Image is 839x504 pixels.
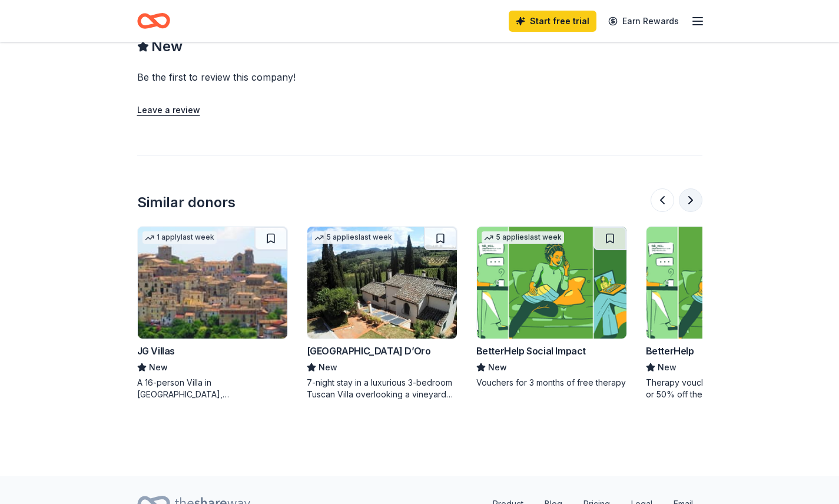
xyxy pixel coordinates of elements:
span: New [149,360,168,374]
a: Start free trial [509,11,596,32]
div: Similar donors [137,193,236,212]
div: 5 applies last week [482,231,564,244]
a: Image for JG Villas1 applylast weekJG VillasNewA 16-person Villa in [GEOGRAPHIC_DATA], [GEOGRAPHI... [137,226,288,400]
span: New [151,37,183,56]
a: Home [137,7,170,35]
span: New [488,360,507,374]
button: Leave a review [137,103,200,117]
a: Image for BetterHelpBetterHelpNewTherapy vouchers (either 1-week free or 50% off the 1st month) [646,226,797,400]
div: Vouchers for 3 months of free therapy [476,377,627,389]
a: Image for BetterHelp Social Impact5 applieslast weekBetterHelp Social ImpactNewVouchers for 3 mon... [476,226,627,389]
img: Image for JG Villas [138,227,287,339]
img: Image for Villa Sogni D’Oro [307,227,457,339]
div: 1 apply last week [142,231,217,244]
div: BetterHelp [646,344,694,358]
div: JG Villas [137,344,175,358]
div: 5 applies last week [312,231,394,244]
div: [GEOGRAPHIC_DATA] D’Oro [307,344,431,358]
a: Earn Rewards [601,11,686,32]
span: New [658,360,676,374]
a: Image for Villa Sogni D’Oro5 applieslast week[GEOGRAPHIC_DATA] D’OroNew7-night stay in a luxuriou... [307,226,457,400]
div: Therapy vouchers (either 1-week free or 50% off the 1st month) [646,377,797,400]
div: Be the first to review this company! [137,70,439,84]
div: BetterHelp Social Impact [476,344,586,358]
img: Image for BetterHelp Social Impact [477,227,626,339]
div: A 16-person Villa in [GEOGRAPHIC_DATA], [GEOGRAPHIC_DATA], [GEOGRAPHIC_DATA] for 7days/6nights (R... [137,377,288,400]
div: 7-night stay in a luxurious 3-bedroom Tuscan Villa overlooking a vineyard and the ancient walled ... [307,377,457,400]
span: New [319,360,337,374]
img: Image for BetterHelp [646,227,796,339]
